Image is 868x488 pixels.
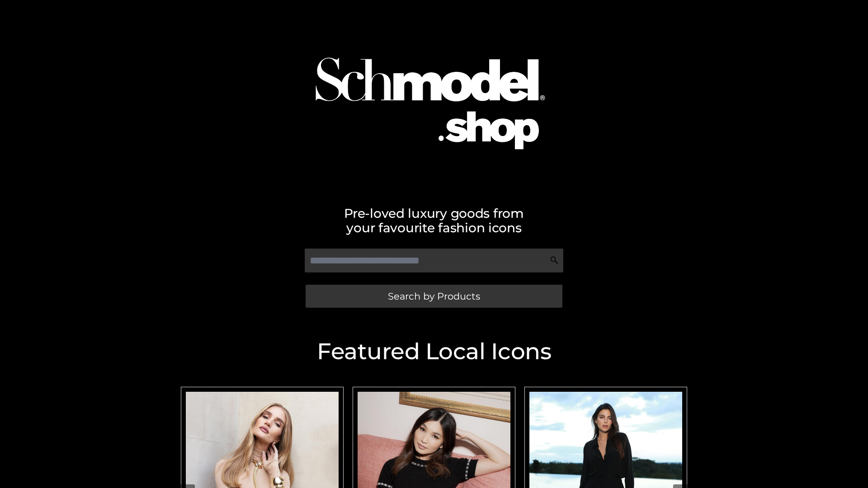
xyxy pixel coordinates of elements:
h2: Featured Local Icons​ [176,340,692,363]
h2: Pre-loved luxury goods from your favourite fashion icons [176,206,692,235]
a: Search by Products [306,285,562,308]
img: Search Icon [550,256,559,265]
span: Search by Products [388,291,480,301]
